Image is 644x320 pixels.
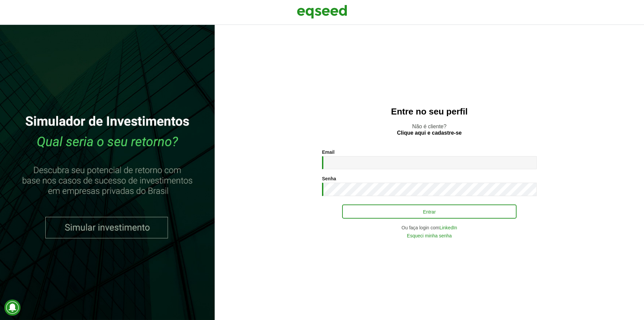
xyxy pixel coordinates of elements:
div: Ou faça login com [322,225,537,230]
a: LinkedIn [439,225,457,230]
label: Email [322,150,334,154]
label: Senha [322,176,336,181]
a: Clique aqui e cadastre-se [397,130,462,136]
button: Entrar [342,204,517,219]
h2: Entre no seu perfil [228,107,631,117]
p: Não é cliente? [228,123,631,136]
img: EqSeed Logo [297,3,347,20]
a: Esqueci minha senha [407,233,452,238]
